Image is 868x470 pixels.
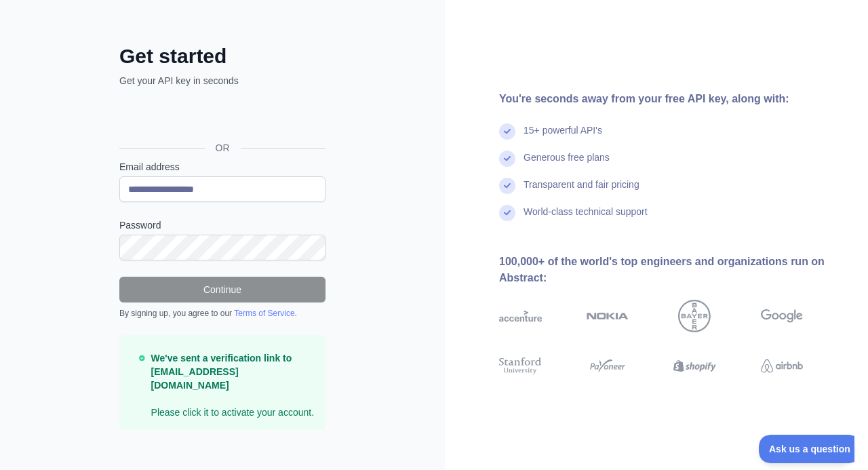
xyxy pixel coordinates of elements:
p: Please click it to activate your account. [151,351,315,419]
strong: We've sent a verification link to [EMAIL_ADDRESS][DOMAIN_NAME] [151,353,292,391]
img: accenture [499,300,542,332]
img: nokia [587,300,629,332]
div: Generous free plans [524,151,610,178]
img: payoneer [587,355,629,376]
img: google [761,300,804,332]
span: OR [205,141,241,155]
img: check mark [499,151,515,167]
div: Transparent and fair pricing [524,178,639,205]
label: Email address [119,160,325,174]
img: stanford university [499,355,542,376]
p: Get your API key in seconds [119,74,325,87]
iframe: Sign in with Google Button [113,102,330,132]
img: airbnb [761,355,804,376]
label: Password [119,218,325,232]
img: bayer [678,300,711,332]
img: check mark [499,123,515,140]
div: By signing up, you agree to our . [119,308,325,319]
img: shopify [673,355,716,376]
img: check mark [499,178,515,194]
div: You're seconds away from your free API key, along with: [499,91,846,107]
img: check mark [499,205,515,221]
div: Sign in with Google. Opens in new tab [119,102,323,132]
button: Continue [119,277,325,302]
a: Terms of Service [234,309,294,318]
h2: Get started [119,44,325,68]
iframe: Toggle Customer Support [759,435,854,463]
div: 100,000+ of the world's top engineers and organizations run on Abstract: [499,254,846,286]
div: World-class technical support [524,205,648,232]
div: 15+ powerful API's [524,123,602,151]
